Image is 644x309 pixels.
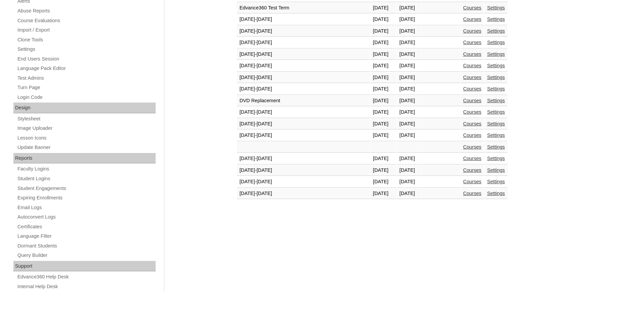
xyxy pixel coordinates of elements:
div: Reports [13,153,156,164]
td: [DATE]-[DATE] [237,49,370,60]
a: Settings [487,156,505,161]
a: Update Banner [17,143,156,152]
a: Courses [463,98,482,103]
a: Courses [463,121,482,126]
a: Internal Help Desk [17,282,156,291]
td: [DATE] [370,95,396,107]
td: [DATE] [370,49,396,60]
td: [DATE] [370,165,396,176]
td: [DATE]-[DATE] [237,14,370,25]
td: [DATE]-[DATE] [237,26,370,37]
a: Settings [487,28,505,34]
td: [DATE] [397,14,421,25]
a: Settings [487,16,505,22]
td: [DATE] [370,83,396,95]
a: Settings [487,5,505,10]
td: [DATE] [397,153,421,164]
td: [DATE]-[DATE] [237,188,370,199]
a: Image Uploader [17,124,156,132]
td: [DATE]-[DATE] [237,165,370,176]
a: Query Builder [17,251,156,260]
a: Courses [463,109,482,115]
a: Courses [463,16,482,22]
a: Test Admins [17,74,156,82]
a: Courses [463,63,482,68]
a: Settings [487,191,505,196]
a: Courses [463,75,482,80]
td: [DATE]-[DATE] [237,153,370,164]
td: [DATE]-[DATE] [237,60,370,72]
a: Login Code [17,93,156,102]
a: Clone Tools [17,36,156,44]
a: Settings [487,63,505,68]
a: Courses [463,28,482,34]
td: [DATE] [397,83,421,95]
td: [DATE] [397,60,421,72]
a: Courses [463,5,482,10]
a: Courses [463,86,482,91]
a: Language Pack Editor [17,64,156,73]
a: Settings [487,98,505,103]
a: Course Evaluations [17,16,156,25]
td: [DATE]-[DATE] [237,37,370,48]
a: Courses [463,51,482,57]
a: Language Filter [17,232,156,240]
a: Courses [463,40,482,45]
td: [DATE] [397,165,421,176]
td: [DATE] [397,130,421,141]
a: Settings [487,86,505,91]
a: Courses [463,191,482,196]
td: [DATE] [370,153,396,164]
a: Autoconvert Logs [17,213,156,221]
td: [DATE] [397,72,421,83]
a: Abuse Reports [17,7,156,15]
td: [DATE] [397,2,421,14]
td: [DATE] [370,37,396,48]
td: [DATE] [397,118,421,130]
a: Settings [487,132,505,138]
a: Courses [463,132,482,138]
td: [DATE] [397,26,421,37]
a: Email Logs [17,203,156,212]
td: [DATE] [370,107,396,118]
td: [DATE]-[DATE] [237,176,370,188]
a: Import / Export [17,26,156,34]
td: [DATE]-[DATE] [237,118,370,130]
td: [DATE]-[DATE] [237,107,370,118]
td: [DATE]-[DATE] [237,130,370,141]
a: Settings [487,75,505,80]
td: [DATE] [397,107,421,118]
a: Faculty Logins [17,165,156,173]
a: Stylesheet [17,115,156,123]
td: [DATE] [370,2,396,14]
a: Settings [487,51,505,57]
a: Settings [487,40,505,45]
a: Settings [487,144,505,150]
a: Settings [487,109,505,115]
td: [DATE] [370,72,396,83]
a: Certificates [17,223,156,231]
a: Expiring Enrollments [17,194,156,202]
td: [DATE] [370,188,396,199]
a: Courses [463,167,482,173]
a: Lesson Icons [17,134,156,142]
td: [DATE] [397,95,421,107]
td: [DATE] [397,188,421,199]
a: Student Engagements [17,184,156,193]
td: Edvance360 Test Term [237,2,370,14]
a: Courses [463,144,482,150]
td: [DATE] [370,26,396,37]
td: [DATE] [370,14,396,25]
div: Support [13,261,156,272]
a: Settings [487,167,505,173]
td: [DATE]-[DATE] [237,72,370,83]
td: [DATE] [397,176,421,188]
a: Dormant Students [17,242,156,250]
a: Settings [17,45,156,53]
td: [DATE] [370,130,396,141]
td: [DATE]-[DATE] [237,83,370,95]
td: DVD Replacement [237,95,370,107]
a: Courses [463,156,482,161]
div: Design [13,103,156,113]
a: Courses [463,179,482,184]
